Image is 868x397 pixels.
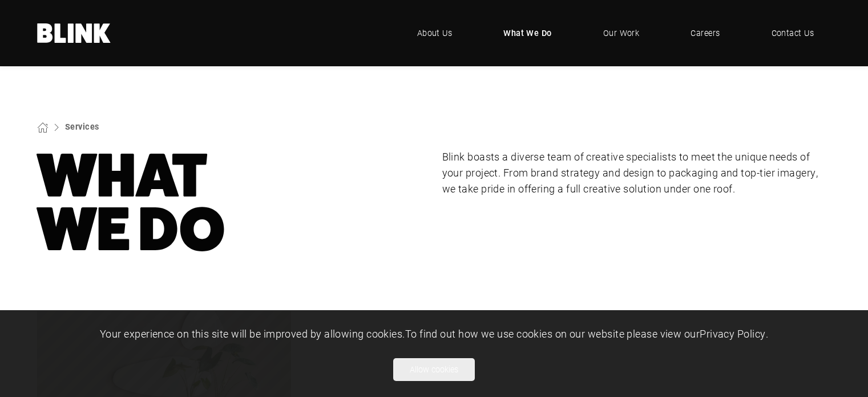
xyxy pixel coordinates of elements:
[37,23,111,43] a: Home
[603,27,640,39] span: Our Work
[673,16,737,50] a: Careers
[486,16,569,50] a: What We Do
[393,358,475,381] button: Allow cookies
[100,327,768,340] span: Your experience on this site will be improved by allowing cookies. To find out how we use cookies...
[691,27,720,39] span: Careers
[503,27,552,39] span: What We Do
[772,27,814,39] span: Contact Us
[37,149,426,256] h1: What
[700,327,765,340] a: Privacy Policy
[754,16,831,50] a: Contact Us
[400,16,470,50] a: About Us
[586,16,657,50] a: Our Work
[37,194,225,264] nobr: We Do
[442,149,831,197] p: Blink boasts a diverse team of creative specialists to meet the unique needs of your project. Fro...
[417,27,453,39] span: About Us
[65,121,99,132] a: Services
